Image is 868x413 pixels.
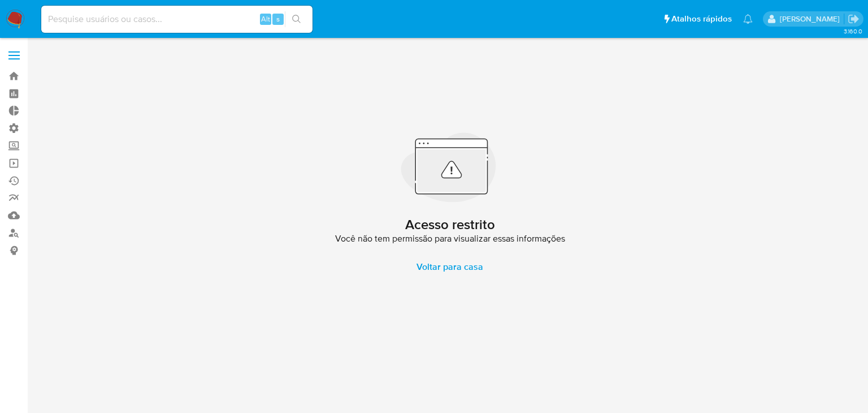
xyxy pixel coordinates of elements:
h2: Acesso restrito [405,216,495,233]
p: matias.logusso@mercadopago.com.br [780,14,844,24]
span: Voltar para casa [416,253,483,281]
span: Você não tem permissão para visualizar essas informações [335,233,565,244]
span: Alt [261,14,270,24]
span: s [276,14,280,24]
a: Sair [848,13,860,25]
input: Pesquise usuários ou casos... [41,12,313,27]
span: Atalhos rápidos [671,13,732,25]
button: search-icon [285,11,308,27]
a: Notificações [743,14,753,24]
a: Voltar para casa [403,253,497,281]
